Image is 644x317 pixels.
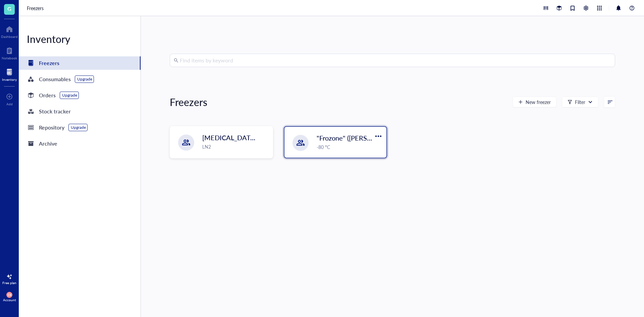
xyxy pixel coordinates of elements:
div: Inventory [2,77,17,82]
div: Repository [39,123,64,132]
a: Archive [19,137,141,150]
a: OrdersUpgrade [19,89,141,102]
div: Free plan [2,281,16,285]
div: Notebook [2,56,17,60]
div: Upgrade [71,125,86,130]
div: Filter [575,98,585,106]
a: Freezers [27,4,45,12]
div: Upgrade [77,76,92,82]
div: Orders [39,91,56,100]
div: Archive [39,139,57,148]
div: Freezers [39,58,59,68]
div: Freezers [170,95,207,109]
a: ConsumablesUpgrade [19,72,141,86]
div: Add [6,102,13,106]
a: Stock tracker [19,105,141,118]
div: Upgrade [62,93,77,98]
a: RepositoryUpgrade [19,121,141,134]
div: Account [3,298,16,302]
span: [MEDICAL_DATA] Storage ([PERSON_NAME]/[PERSON_NAME]) [202,133,396,142]
div: Consumables [39,74,71,84]
a: Dashboard [1,24,18,39]
a: Notebook [2,45,17,60]
button: New freezer [513,97,556,107]
div: Dashboard [1,35,18,39]
span: "Frozone" ([PERSON_NAME]/[PERSON_NAME]) [317,133,461,143]
a: Freezers [19,56,141,70]
div: -80 °C [317,143,382,151]
div: LN2 [202,143,269,150]
div: Stock tracker [39,107,71,116]
span: New freezer [526,99,551,105]
span: G [7,4,11,13]
div: Inventory [19,32,141,46]
a: Inventory [2,67,17,82]
span: CB [8,293,11,296]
